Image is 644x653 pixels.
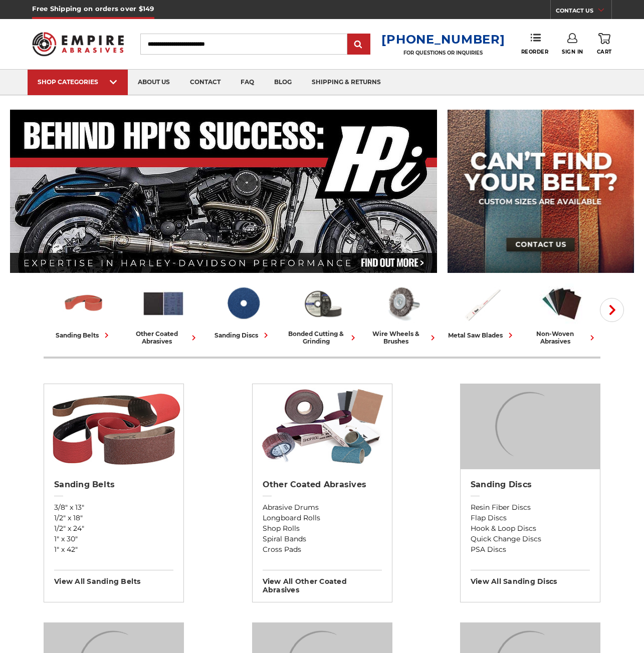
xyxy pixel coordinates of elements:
a: Hook & Loop Discs [471,523,590,534]
a: wire wheels & brushes [366,282,438,345]
img: promo banner for custom belts. [448,110,634,273]
img: Bonded Cutting & Grinding [301,282,345,325]
a: Abrasive Drums [263,502,382,513]
div: sanding discs [214,330,271,341]
a: 1" x 42" [54,544,173,555]
a: 1/2" x 18" [54,513,173,523]
img: Sanding Discs [221,282,265,325]
a: 3/8" x 13" [54,502,173,513]
a: sanding discs [207,282,279,341]
a: Cross Pads [263,544,382,555]
a: Longboard Rolls [263,513,382,523]
img: Other Coated Abrasives [141,282,185,325]
a: blog [264,70,302,95]
a: Quick Change Discs [471,534,590,544]
img: Non-woven Abrasives [540,282,584,325]
a: PSA Discs [471,544,590,555]
h2: Sanding Belts [54,480,173,490]
a: 1/2" x 24" [54,523,173,534]
a: [PHONE_NUMBER] [381,32,505,47]
h2: Sanding Discs [471,480,590,490]
a: sanding belts [48,282,119,341]
div: non-woven abrasives [526,330,597,345]
div: bonded cutting & grinding [287,330,358,345]
a: non-woven abrasives [526,282,597,345]
a: contact [180,70,231,95]
a: 1" x 30" [54,534,173,544]
a: about us [128,70,180,95]
a: Resin Fiber Discs [471,502,590,513]
p: FOR QUESTIONS OR INQUIRIES [381,50,505,56]
div: wire wheels & brushes [366,330,438,345]
a: other coated abrasives [127,282,199,345]
h3: View All sanding belts [54,570,173,586]
h2: Other Coated Abrasives [263,480,382,490]
a: Cart [597,33,612,55]
img: Banner for an interview featuring Horsepower Inc who makes Harley performance upgrades featured o... [10,110,438,273]
img: Sanding Belts [62,282,106,325]
img: Empire Abrasives [32,26,123,62]
span: Reorder [521,49,549,55]
a: Reorder [521,33,549,55]
a: shipping & returns [302,70,391,95]
a: bonded cutting & grinding [287,282,358,345]
div: SHOP CATEGORIES [38,78,118,86]
h3: View All other coated abrasives [263,570,382,594]
div: sanding belts [56,330,112,341]
img: Wire Wheels & Brushes [380,282,424,325]
div: other coated abrasives [127,330,199,345]
img: Other Coated Abrasives [253,384,392,469]
a: CONTACT US [556,5,611,19]
img: Sanding Belts [44,384,183,469]
span: Sign In [562,49,583,55]
a: metal saw blades [446,282,518,341]
img: Metal Saw Blades [460,282,504,325]
a: Spiral Bands [263,534,382,544]
a: Flap Discs [471,513,590,523]
h3: View All sanding discs [471,570,590,586]
button: Next [600,298,624,322]
span: Cart [597,49,612,55]
div: metal saw blades [448,330,516,341]
img: Sanding Discs [461,384,600,469]
a: Shop Rolls [263,523,382,534]
a: faq [231,70,264,95]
